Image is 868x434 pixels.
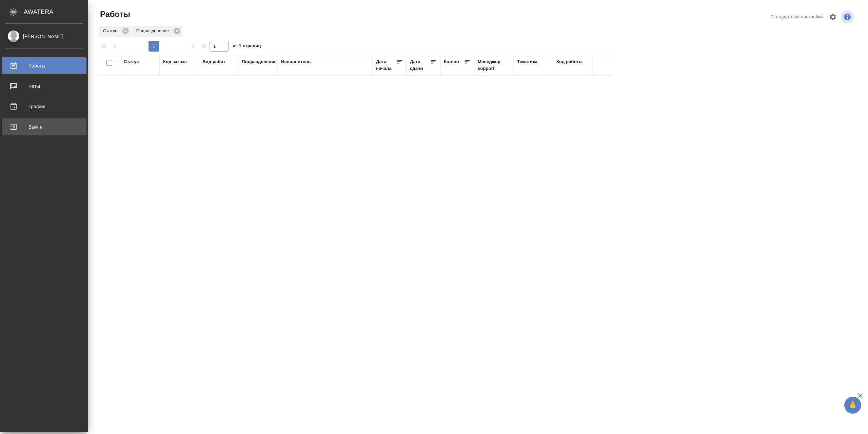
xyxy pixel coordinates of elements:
p: Подразделение [136,27,171,34]
button: 🙏 [844,397,861,414]
a: График [2,98,86,115]
p: Статус [103,27,120,34]
div: Работы [5,61,83,71]
a: Чаты [2,78,86,95]
div: Статус [124,58,139,65]
div: Менеджер support [478,58,510,72]
span: из 1 страниц [233,42,261,52]
div: Вид работ [202,58,225,65]
span: Посмотреть информацию [841,11,855,23]
div: Тематика [517,58,537,65]
div: split button [769,12,825,22]
div: Исполнитель [281,58,311,65]
div: Подразделение [132,26,182,37]
a: Работы [2,57,86,74]
div: Статус [99,26,131,37]
div: Код заказа [163,58,187,65]
div: Дата начала [376,58,396,72]
span: 🙏 [847,398,859,412]
div: График [5,101,83,112]
div: Кол-во [444,58,459,65]
div: AWATERA [24,5,88,19]
div: Подразделение [242,58,277,65]
div: Выйти [5,122,83,132]
span: Настроить таблицу [825,9,841,25]
a: Выйти [2,118,86,135]
span: Работы [98,9,130,20]
div: Дата сдачи [410,58,430,72]
div: [PERSON_NAME] [5,33,83,40]
div: Код работы [556,58,583,65]
div: Чаты [5,81,83,91]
